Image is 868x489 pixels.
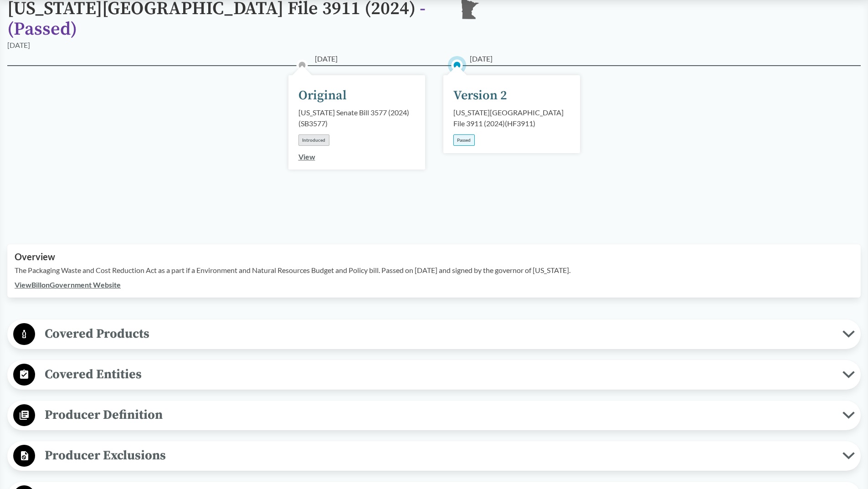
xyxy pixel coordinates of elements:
[10,404,858,427] button: Producer Definition
[15,252,853,262] h2: Overview
[10,323,858,346] button: Covered Products
[35,445,842,466] span: Producer Exclusions
[315,53,338,64] span: [DATE]
[10,444,858,468] button: Producer Exclusions
[470,53,493,64] span: [DATE]
[453,86,507,105] div: Version 2
[35,405,842,425] span: Producer Definition
[453,107,570,129] div: [US_STATE][GEOGRAPHIC_DATA] File 3911 (2024) ( HF3911 )
[298,134,329,146] div: Introduced
[15,265,853,276] p: The Packaging Waste and Cost Reduction Act as a part if a Environment and Natural Resources Budge...
[10,363,858,386] button: Covered Entities
[15,280,121,289] a: ViewBillonGovernment Website
[298,152,315,161] a: View
[298,86,347,105] div: Original
[35,364,842,385] span: Covered Entities
[298,107,415,129] div: [US_STATE] Senate Bill 3577 (2024) ( SB3577 )
[453,134,475,146] div: Passed
[35,324,842,344] span: Covered Products
[7,40,30,51] div: [DATE]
